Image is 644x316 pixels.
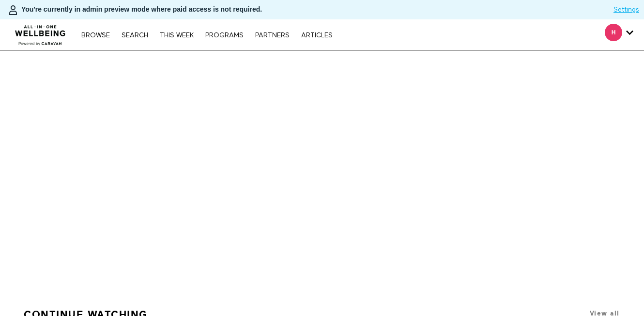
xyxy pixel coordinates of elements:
div: Secondary [598,19,641,50]
a: Search [117,32,153,39]
a: ARTICLES [296,32,337,39]
a: THIS WEEK [155,32,199,39]
a: Settings [613,5,639,15]
img: person-bdfc0eaa9744423c596e6e1c01710c89950b1dff7c83b5d61d716cfd8139584f.svg [7,4,19,16]
img: CARAVAN [11,18,70,47]
a: Browse [77,32,115,39]
nav: Primary [77,30,337,40]
a: PROGRAMS [200,32,248,39]
a: PARTNERS [250,32,294,39]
